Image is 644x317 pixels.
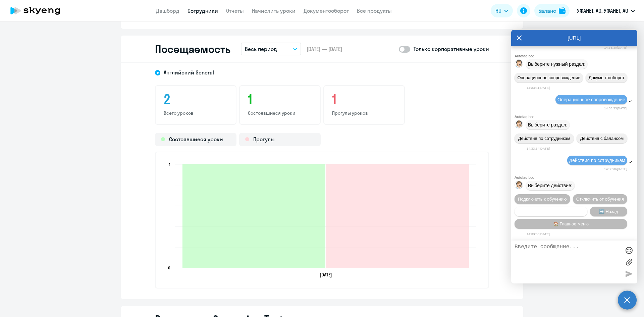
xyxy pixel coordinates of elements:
span: Сотруднику нужна помощь [524,209,578,214]
span: RU [495,7,501,15]
a: Сотрудники [187,7,218,14]
img: bot avatar [515,120,523,130]
h3: 1 [248,91,312,107]
text: 0 [168,265,170,270]
time: 14:33:34[DATE] [527,147,550,150]
span: Подключить к обучению [518,197,567,202]
label: Лимит 10 файлов [624,257,634,267]
button: УФАНЕТ, АО, УФАНЕТ, АО [574,3,638,19]
div: Autofaq bot [515,115,637,119]
div: Autofaq bot [515,54,637,58]
div: Autofaq bot [515,175,637,179]
time: 14:33:36[DATE] [527,232,550,236]
a: Документооборот [304,7,349,14]
path: 2025-09-17T19:00:00.000Z Прогулы 1 [326,164,469,268]
a: Дашборд [156,7,179,14]
h2: Посещаемость [155,42,230,56]
p: УФАНЕТ, АО, УФАНЕТ, АО [577,7,628,15]
p: Только корпоративные уроки [414,45,489,53]
a: Все продукты [357,7,392,14]
button: Действия по сотрудникам [515,134,574,143]
text: 1 [169,162,170,167]
path: 2025-09-17T19:00:00.000Z Состоявшиеся уроки 1 [182,164,325,268]
p: Состоявшиеся уроки [248,110,312,116]
p: Прогулы уроков [332,110,396,116]
span: Выберите действие: [528,183,573,188]
span: 🏠 Главное меню [553,221,589,226]
span: Выберите нужный раздел: [528,61,585,67]
button: Отключить от обучения [573,194,627,204]
span: ➡️ Назад [599,209,618,214]
button: 🏠 Главное меню [515,219,627,229]
p: Всего уроков [164,110,228,116]
button: Весь период [241,43,301,55]
p: Весь период [245,45,277,53]
span: Отключить от обучения [576,197,624,202]
span: Действия по сотрудникам [569,158,625,163]
span: Действия с балансом [580,136,624,141]
div: Прогулы [239,133,321,146]
text: [DATE] [320,272,332,278]
button: Балансbalance [534,4,570,17]
span: Операционное сопровождение [557,97,625,102]
button: ➡️ Назад [590,207,628,216]
span: [DATE] — [DATE] [307,45,342,53]
time: 14:33:33[DATE] [604,106,627,110]
button: Действия с балансом [577,134,627,143]
div: Состоявшиеся уроки [155,133,236,146]
a: Начислить уроки [252,7,296,14]
span: Английский General [164,69,214,76]
h3: 2 [164,91,228,107]
a: Отчеты [226,7,244,14]
span: Действия по сотрудникам [518,136,570,141]
button: Операционное сопровождение [515,73,583,83]
button: Сотруднику нужна помощь [515,207,587,216]
img: balance [559,7,566,14]
div: Баланс [538,7,556,15]
span: Выберите раздел: [528,122,568,127]
img: bot avatar [515,181,523,191]
time: 14:33:30[DATE] [604,46,627,49]
button: Документооборот [586,73,627,83]
time: 14:33:31[DATE] [527,86,550,90]
button: RU [491,4,513,17]
time: 14:33:36[DATE] [604,167,627,171]
button: Подключить к обучению [515,194,570,204]
span: Операционное сопровождение [517,75,580,80]
img: bot avatar [515,60,523,69]
span: Документооборот [589,75,625,80]
h3: 1 [332,91,396,107]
